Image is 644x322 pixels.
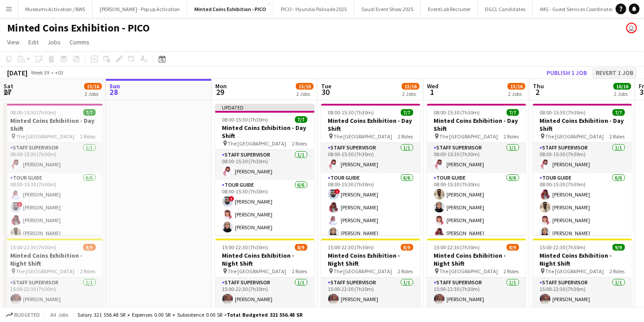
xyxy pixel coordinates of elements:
[398,268,413,275] span: 2 Roles
[215,82,227,90] span: Mon
[4,143,103,173] app-card-role: Staff Supervisor1/108:00-15:30 (7h30m)[PERSON_NAME]
[215,251,314,267] h3: Minted Coins Exhibition - Night Shift
[328,244,374,251] span: 15:00-22:30 (7h30m)
[7,38,19,46] span: View
[83,244,96,251] span: 8/9
[215,124,314,140] h3: Minted Coins Exhibition - Day Shift
[610,268,625,275] span: 2 Roles
[402,90,419,97] div: 2 Jobs
[533,143,632,173] app-card-role: Staff Supervisor1/108:00-15:30 (7h30m)[PERSON_NAME]
[546,133,604,140] span: The [GEOGRAPHIC_DATA]
[507,244,519,251] span: 8/9
[47,38,61,46] span: Jobs
[4,104,103,235] app-job-card: 08:00-15:30 (7h30m)7/7Minted Coins Exhibition - Day Shift The [GEOGRAPHIC_DATA]2 RolesStaff Super...
[4,278,103,308] app-card-role: Staff Supervisor1/115:00-22:30 (7h30m)[PERSON_NAME]
[7,21,150,35] h1: Minted Coins Exhibition - PICO
[70,38,89,46] span: Comms
[321,251,420,267] h3: Minted Coins Exhibition - Night Shift
[109,82,120,90] span: Sun
[540,244,586,251] span: 15:00-22:30 (7h30m)
[214,87,227,97] span: 29
[85,90,101,97] div: 2 Jobs
[328,109,374,116] span: 08:00-15:30 (7h30m)
[292,140,307,147] span: 2 Roles
[321,173,420,267] app-card-role: Tour Guide6/608:00-15:30 (7h30m)![PERSON_NAME][PERSON_NAME][PERSON_NAME][PERSON_NAME]
[16,133,75,140] span: The [GEOGRAPHIC_DATA]
[614,90,631,97] div: 2 Jobs
[321,104,420,235] app-job-card: 08:00-15:30 (7h30m)7/7Minted Coins Exhibition - Day Shift The [GEOGRAPHIC_DATA]2 RolesStaff Super...
[84,83,102,90] span: 15/16
[229,196,234,201] span: !
[16,268,75,275] span: The [GEOGRAPHIC_DATA]
[321,278,420,308] app-card-role: Staff Supervisor1/115:00-22:30 (7h30m)[PERSON_NAME]
[507,109,519,116] span: 7/7
[296,90,313,97] div: 2 Jobs
[321,143,420,173] app-card-role: Staff Supervisor1/108:00-15:30 (7h30m)[PERSON_NAME]
[17,202,23,207] span: !
[4,251,103,267] h3: Minted Coins Exhibition - Night Shift
[296,83,314,90] span: 15/16
[334,268,392,275] span: The [GEOGRAPHIC_DATA]
[7,68,27,77] div: [DATE]
[540,109,586,116] span: 08:00-15:30 (7h30m)
[427,117,526,133] h3: Minted Coins Exhibition - Day Shift
[508,83,525,90] span: 15/16
[533,251,632,267] h3: Minted Coins Exhibition - Night Shift
[274,0,354,18] button: PICO - Hyundai Palisade 2025
[434,244,480,251] span: 15:00-22:30 (7h30m)
[295,244,307,251] span: 8/9
[354,0,421,18] button: Saudi Event Show 2025
[504,268,519,275] span: 2 Roles
[93,0,187,18] button: [PERSON_NAME] - Pop up Activation
[11,244,57,251] span: 15:00-22:30 (7h30m)
[228,268,287,275] span: The [GEOGRAPHIC_DATA]
[398,133,413,140] span: 2 Roles
[228,140,287,147] span: The [GEOGRAPHIC_DATA]
[508,90,525,97] div: 2 Jobs
[11,109,57,116] span: 08:00-15:30 (7h30m)
[401,109,413,116] span: 7/7
[4,310,41,320] button: Budgeted
[29,69,51,76] span: Week 39
[613,83,631,90] span: 16/16
[215,180,314,275] app-card-role: Tour Guide6/608:00-15:30 (7h30m)![PERSON_NAME][PERSON_NAME][PERSON_NAME]
[321,82,331,90] span: Tue
[81,133,96,140] span: 2 Roles
[292,268,307,275] span: 2 Roles
[18,0,93,18] button: Museums Activation / BWS
[613,109,625,116] span: 7/7
[533,173,632,267] app-card-role: Tour Guide6/608:00-15:30 (7h30m)[PERSON_NAME][PERSON_NAME][PERSON_NAME][PERSON_NAME]
[4,82,13,90] span: Sat
[533,278,632,308] app-card-role: Staff Supervisor1/115:00-22:30 (7h30m)[PERSON_NAME]
[427,278,526,308] app-card-role: Staff Supervisor1/115:00-22:30 (7h30m)[PERSON_NAME]
[81,268,96,275] span: 2 Roles
[4,117,103,133] h3: Minted Coins Exhibition - Day Shift
[533,117,632,133] h3: Minted Coins Exhibition - Day Shift
[187,0,274,18] button: Minted Coins Exhibition - PICO
[592,67,637,79] button: Revert 1 job
[401,244,413,251] span: 8/9
[426,87,438,97] span: 1
[108,87,120,97] span: 28
[478,0,533,18] button: DGCL Candidates
[434,109,480,116] span: 08:00-15:30 (7h30m)
[440,133,498,140] span: The [GEOGRAPHIC_DATA]
[25,36,42,48] a: Edit
[320,87,331,97] span: 30
[440,268,498,275] span: The [GEOGRAPHIC_DATA]
[427,82,438,90] span: Wed
[4,36,23,48] a: View
[215,150,314,180] app-card-role: Staff Supervisor1/108:00-15:30 (7h30m)[PERSON_NAME]
[44,36,64,48] a: Jobs
[227,311,303,318] span: Total Budgeted 321 556.48 SR
[66,36,93,48] a: Comms
[427,104,526,235] div: 08:00-15:30 (7h30m)7/7Minted Coins Exhibition - Day Shift The [GEOGRAPHIC_DATA]2 RolesStaff Super...
[215,104,314,111] div: Updated
[215,104,314,235] div: Updated08:00-15:30 (7h30m)7/7Minted Coins Exhibition - Day Shift The [GEOGRAPHIC_DATA]2 RolesStaf...
[626,23,637,33] app-user-avatar: Salman AlQurni
[610,133,625,140] span: 2 Roles
[546,268,604,275] span: The [GEOGRAPHIC_DATA]
[533,82,544,90] span: Thu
